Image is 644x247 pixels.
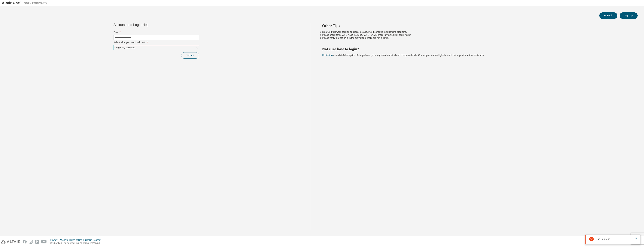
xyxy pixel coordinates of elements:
[114,45,199,50] div: I forgot my password
[599,12,617,19] button: Login
[322,23,631,28] h2: Other Tips
[2,1,49,5] img: Altair One
[322,30,631,33] li: Clear your browser cookies and local storage, if you continue experiencing problems.
[114,45,136,50] div: I forgot my password
[620,12,638,19] button: Sign Up
[1,240,20,244] img: altair_logo.svg
[29,240,33,244] img: instagram.svg
[85,239,103,242] div: Cookie Consent
[41,240,47,244] img: youtube.svg
[322,54,485,57] span: with a brief description of the problem, your registered e-mail id and company details. Our suppo...
[322,47,631,52] h2: Not sure how to login?
[23,240,27,244] img: facebook.svg
[322,54,333,57] a: Contact us
[114,23,182,26] div: Account and Login Help
[114,31,199,34] label: Email
[60,239,85,242] div: Website Terms of Use
[35,240,39,244] img: linkedin.svg
[50,239,60,242] div: Privacy
[114,41,199,44] label: Select what you need help with
[322,33,631,36] li: Please check for [EMAIL_ADDRESS][DOMAIN_NAME] mails in your junk or spam folder.
[50,242,103,245] p: © 2025 Altair Engineering, Inc. All Rights Reserved.
[181,52,199,59] button: Submit
[596,238,610,241] span: Bad Request
[322,36,631,39] li: Please verify that the links in the activation e-mails are not expired.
